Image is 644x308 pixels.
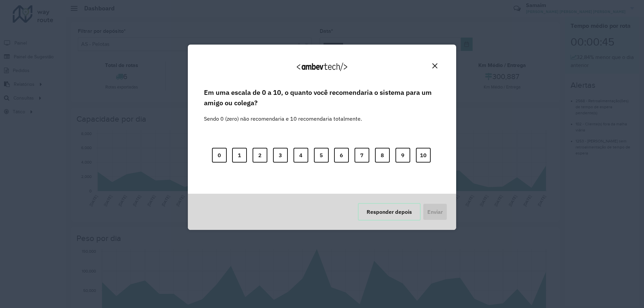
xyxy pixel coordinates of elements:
img: Close [432,63,437,68]
button: 4 [293,148,308,163]
button: 2 [253,148,267,163]
button: 1 [232,148,247,163]
button: Close [430,61,440,71]
button: 5 [314,148,329,163]
button: 10 [416,148,431,163]
img: Logo Ambevtech [297,63,347,71]
button: 9 [395,148,410,163]
label: Sendo 0 (zero) não recomendaria e 10 recomendaria totalmente. [204,107,362,123]
button: 8 [375,148,390,163]
button: 3 [273,148,288,163]
button: 6 [334,148,349,163]
label: Em uma escala de 0 a 10, o quanto você recomendaria o sistema para um amigo ou colega? [204,87,440,108]
button: 0 [212,148,227,163]
button: 7 [355,148,369,163]
button: Responder depois [358,203,421,221]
